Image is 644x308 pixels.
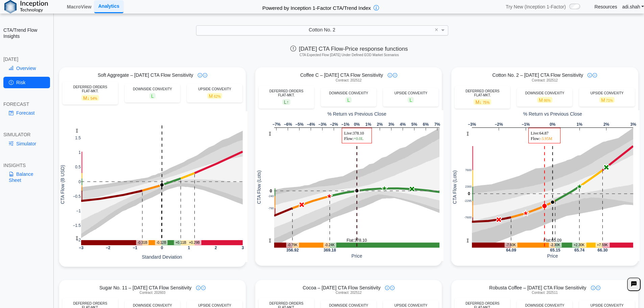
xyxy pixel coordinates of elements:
[506,4,566,10] span: Try New (Inception 1-Factor)
[434,26,439,35] span: Clear value
[520,304,569,308] div: DOWNSIDE CONVEXITY
[300,72,383,78] span: Coffee C – [DATE] CTA Flow Sensitivity
[87,95,90,101] span: ↓
[99,285,192,291] span: Sugar No. 11 – [DATE] CTA Flow Sensitivity
[286,99,289,105] span: ↑
[385,286,389,290] img: info-icon.svg
[282,99,291,105] span: L
[214,95,220,98] span: 62%
[98,72,193,78] span: Soft Aggregate – [DATE] CTA Flow Sensitivity
[290,46,408,52] span: [DATE] CTA Flow-Price response functions
[128,87,177,91] div: DOWNSIDE CONVEXITY
[57,53,641,57] h5: CTA Expected Flow [DATE] Under Defined EOD Market Scenarios
[582,91,631,95] div: UPSIDE CONVEXITY
[91,97,97,100] span: 54%
[435,27,438,33] span: ×
[262,89,311,97] div: DEFERRED ORDERS FLAT-MKT.
[386,304,435,308] div: UPSIDE CONVEXITY
[408,97,414,103] span: L
[260,2,374,11] h2: Powered by Inception 1-Factor CTA/Trend Index
[64,1,94,13] a: MacroView
[207,93,222,99] span: M
[483,101,490,104] span: 75%
[336,78,362,82] span: Contract: 202512
[324,304,373,308] div: DOWNSIDE CONVEXITY
[149,93,156,99] span: L
[593,73,597,77] img: plus-icon.svg
[591,286,595,290] img: info-icon.svg
[198,73,202,77] img: info-icon.svg
[599,97,615,103] span: M
[324,91,373,95] div: DOWNSIDE CONVEXITY
[128,304,177,308] div: DOWNSIDE CONVEXITY
[532,291,558,295] span: Contract: 202511
[595,4,617,10] a: Resources
[203,73,207,77] img: plus-icon.svg
[393,73,397,77] img: plus-icon.svg
[345,97,352,103] span: L
[3,107,50,119] a: Forecast
[3,56,50,62] div: [DATE]
[196,286,200,290] img: info-icon.svg
[474,99,491,105] span: M
[606,99,613,102] span: 71%
[458,89,507,97] div: DEFERRED ORDERS FLAT-MKT.
[201,286,206,290] img: plus-icon.svg
[544,99,551,102] span: 86%
[303,285,381,291] span: Cocoa – [DATE] CTA Flow Sensitivity
[336,291,362,295] span: Contract: 202512
[520,91,569,95] div: DOWNSIDE CONVEXITY
[386,91,435,95] div: UPSIDE CONVEXITY
[3,101,50,107] div: FORECAST
[390,286,395,290] img: plus-icon.svg
[81,95,99,101] span: M
[190,304,239,308] div: UPSIDE CONVEXITY
[532,78,558,82] span: Contract: 202512
[3,138,50,149] a: Simulator
[3,132,50,138] div: SIMULATOR
[489,285,586,291] span: Robusta Coffee – [DATE] CTA Flow Sensitivity
[3,162,50,168] div: INSIGHTS
[596,286,600,290] img: plus-icon.svg
[140,291,166,295] span: Contract: 202603
[3,168,50,186] a: Balance Sheet
[190,87,239,91] div: UPSIDE CONVEXITY
[3,27,50,39] h2: CTA/Trend Flow Insights
[588,73,592,77] img: info-icon.svg
[582,304,631,308] div: UPSIDE CONVEXITY
[66,85,115,93] div: DEFERRED ORDERS FLAT-MKT.
[94,0,123,13] a: Analytics
[309,27,335,32] span: Cotton No. 2
[388,73,392,77] img: info-icon.svg
[479,99,482,105] span: ↓
[537,97,552,103] span: M
[3,77,50,88] a: Risk
[492,72,583,78] span: Cotton No. 2 – [DATE] CTA Flow Sensitivity
[3,63,50,74] a: Overview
